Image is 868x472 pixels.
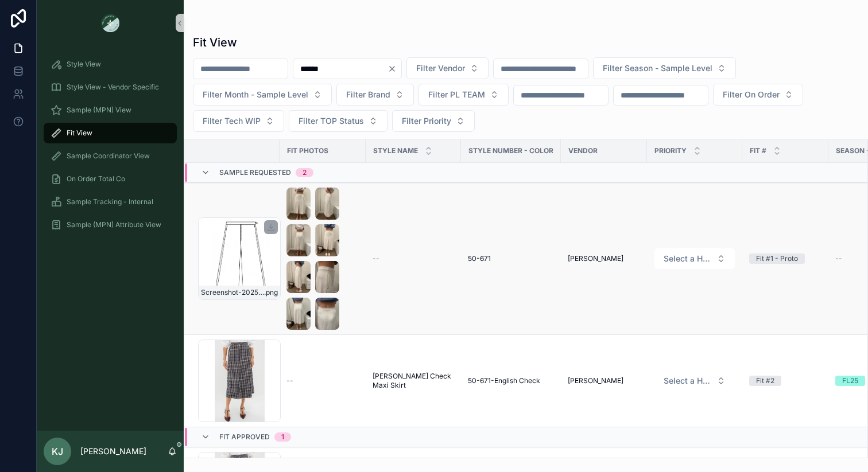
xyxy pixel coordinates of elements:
[67,151,150,161] span: Sample Coordinator View
[67,220,161,229] span: Sample (MPN) Attribute View
[303,168,307,177] div: 2
[315,261,339,293] img: 38FBCA22-0B66-4BA6-8442-90C13EE688C8.JPG
[289,110,387,132] button: Select Button
[286,376,293,385] span: --
[568,376,640,385] a: [PERSON_NAME]
[219,168,291,177] span: Sample Requested
[373,254,379,263] span: --
[568,146,598,155] span: Vendor
[336,84,414,106] button: Select Button
[418,84,509,106] button: Select Button
[315,188,339,220] img: FC299BF7-0F47-401C-A113-95C81BB19A89.JPG
[80,446,146,457] p: [PERSON_NAME]
[286,188,311,220] img: F124463E-ED1D-444D-A739-AFCD2CF3BA5C.JPG
[373,372,454,390] a: [PERSON_NAME] Check Maxi Skirt
[749,253,821,264] a: Fit #1 - Proto
[654,370,735,392] a: Select Button
[44,169,177,189] a: On Order Total Co
[664,375,712,387] span: Select a HP FIT LEVEL
[749,376,821,386] a: Fit #2
[287,146,328,155] span: Fit Photos
[568,254,640,263] a: [PERSON_NAME]
[568,254,623,263] span: [PERSON_NAME]
[468,376,540,385] span: 50-671-English Check
[67,197,153,206] span: Sample Tracking - Internal
[219,432,270,442] span: Fit Approved
[402,115,451,127] span: Filter Priority
[468,254,554,263] a: 50-671
[593,57,736,79] button: Select Button
[203,89,308,100] span: Filter Month - Sample Level
[201,288,264,297] span: Screenshot-2025-09-15-at-5.21.18-PM
[373,254,454,263] a: --
[37,46,184,250] div: scrollable content
[67,106,131,115] span: Sample (MPN) View
[101,14,119,32] img: App logo
[67,174,125,184] span: On Order Total Co
[373,146,418,155] span: STYLE NAME
[286,298,311,330] img: A4D57757-1FA5-4E9E-BB0E-0A567DD14578.JPG
[392,110,475,132] button: Select Button
[428,89,485,100] span: Filter PL TEAM
[468,146,553,155] span: Style Number - Color
[264,288,278,297] span: .png
[654,248,735,269] button: Select Button
[44,77,177,97] a: Style View - Vendor Specific
[750,146,766,155] span: Fit #
[654,370,735,391] button: Select Button
[315,298,339,330] img: 3BB28593-15AA-428D-85F4-53E5E349BAD1.JPG
[44,54,177,75] a: Style View
[723,89,780,100] span: Filter On Order
[603,63,712,74] span: Filter Season - Sample Level
[286,224,311,256] img: 365FB017-E631-4B0B-80DD-433D94EB82E3.JPG
[193,110,284,132] button: Select Button
[842,376,858,386] div: FL25
[44,123,177,143] a: Fit View
[713,84,803,106] button: Select Button
[756,253,798,264] div: Fit #1 - Proto
[67,60,101,69] span: Style View
[406,57,489,79] button: Select Button
[654,146,687,155] span: PRIORITY
[44,100,177,120] a: Sample (MPN) View
[44,146,177,166] a: Sample Coordinator View
[193,34,237,50] h1: Fit View
[468,376,554,385] a: 50-671-English Check
[203,115,261,127] span: Filter Tech WIP
[286,376,359,385] a: --
[568,376,623,385] span: [PERSON_NAME]
[387,64,401,73] button: Clear
[346,89,390,100] span: Filter Brand
[416,63,465,74] span: Filter Vendor
[664,253,712,264] span: Select a HP FIT LEVEL
[198,217,273,300] a: Screenshot-2025-09-15-at-5.21.18-PM.png
[835,254,842,263] span: --
[44,214,177,235] a: Sample (MPN) Attribute View
[286,188,359,330] a: F124463E-ED1D-444D-A739-AFCD2CF3BA5C.JPGFC299BF7-0F47-401C-A113-95C81BB19A89.JPG365FB017-E631-4B0...
[44,192,177,212] a: Sample Tracking - Internal
[193,84,332,106] button: Select Button
[67,128,92,138] span: Fit View
[67,83,159,92] span: Style View - Vendor Specific
[286,261,311,293] img: C1E728CB-64E0-4F49-9A10-A8562F42A826.JPG
[756,376,774,386] div: Fit #2
[52,444,63,458] span: KJ
[468,254,491,263] span: 50-671
[299,115,364,127] span: Filter TOP Status
[281,432,284,442] div: 1
[315,224,339,256] img: FFD8C072-DD5F-4EDB-B259-78FB239AD926_4_5005_c.jpeg
[654,248,735,270] a: Select Button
